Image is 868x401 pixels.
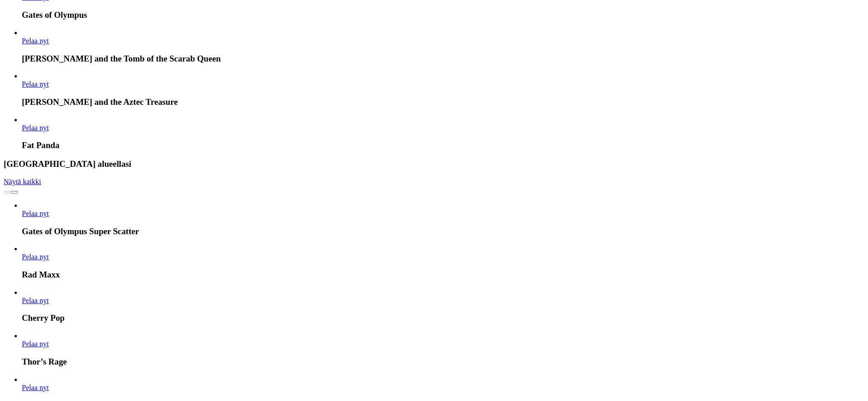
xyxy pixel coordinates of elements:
[22,270,864,280] h3: Rad Maxx
[22,37,49,45] span: Pelaa nyt
[22,80,49,88] a: John Hunter and the Aztec Treasure
[4,191,11,194] button: prev slide
[22,10,864,20] h3: Gates of Olympus
[22,288,864,324] article: Cherry Pop
[11,191,18,194] button: next slide
[22,37,49,45] a: John Hunter and the Tomb of the Scarab Queen
[22,226,864,236] h3: Gates of Olympus Super Scatter
[22,384,49,391] span: Pelaa nyt
[22,253,49,261] span: Pelaa nyt
[22,124,49,132] a: Fat Panda
[22,201,864,236] article: Gates of Olympus Super Scatter
[22,97,864,107] h3: [PERSON_NAME] and the Aztec Treasure
[22,140,864,150] h3: Fat Panda
[22,384,49,391] a: Wanted Dead or a Wild
[22,210,49,217] a: Gates of Olympus Super Scatter
[4,178,41,185] a: Näytä kaikki
[22,357,864,367] h3: Thor’s Rage
[22,54,864,64] h3: [PERSON_NAME] and the Tomb of the Scarab Queen
[22,253,49,261] a: Rad Maxx
[4,159,864,169] h3: [GEOGRAPHIC_DATA] alueellasi
[22,29,864,64] article: John Hunter and the Tomb of the Scarab Queen
[22,340,49,348] a: Thor’s Rage
[22,80,49,88] span: Pelaa nyt
[22,340,49,348] span: Pelaa nyt
[22,245,864,280] article: Rad Maxx
[22,116,864,151] article: Fat Panda
[22,124,49,132] span: Pelaa nyt
[22,332,864,367] article: Thor’s Rage
[22,313,864,323] h3: Cherry Pop
[22,210,49,217] span: Pelaa nyt
[22,72,864,107] article: John Hunter and the Aztec Treasure
[22,297,49,304] span: Pelaa nyt
[22,297,49,304] a: Cherry Pop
